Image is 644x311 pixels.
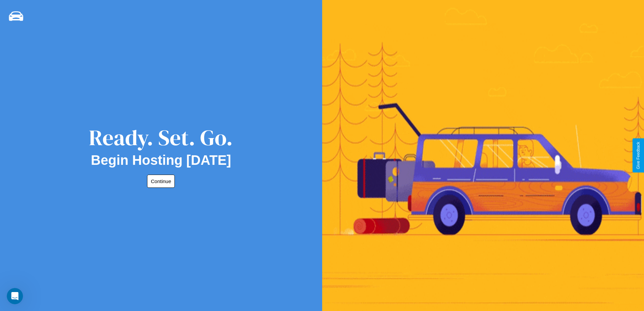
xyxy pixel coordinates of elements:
div: Give Feedback [636,142,641,169]
iframe: Intercom live chat [7,288,23,304]
h2: Begin Hosting [DATE] [91,153,231,168]
div: Ready. Set. Go. [89,123,233,153]
button: Continue [147,175,175,188]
